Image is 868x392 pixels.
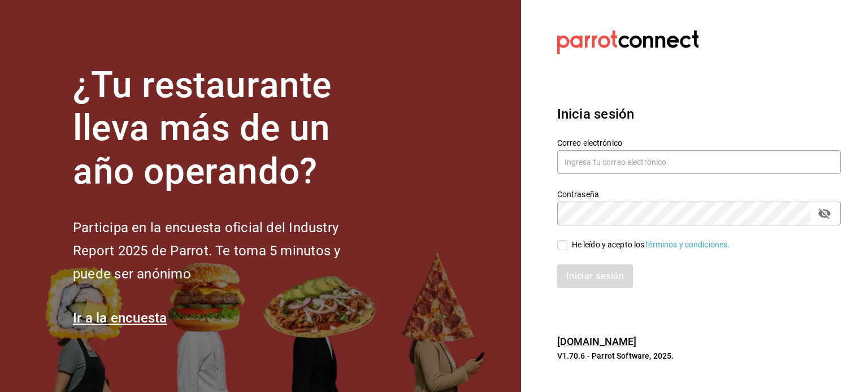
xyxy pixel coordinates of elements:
[815,204,834,223] button: passwordField
[73,216,378,285] h2: Participa en la encuesta oficial del Industry Report 2025 de Parrot. Te toma 5 minutos y puede se...
[644,240,730,249] a: Términos y condiciones.
[73,64,378,194] h1: ¿Tu restaurante lleva más de un año operando?
[557,350,841,361] p: V1.70.6 - Parrot Software, 2025.
[73,310,167,326] a: Ir a la encuesta
[557,336,637,347] a: [DOMAIN_NAME]
[557,150,841,174] input: Ingresa tu correo electrónico
[557,104,841,124] h3: Inicia sesión
[557,190,841,198] label: Contraseña
[557,138,841,146] label: Correo electrónico
[572,239,730,251] div: He leído y acepto los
